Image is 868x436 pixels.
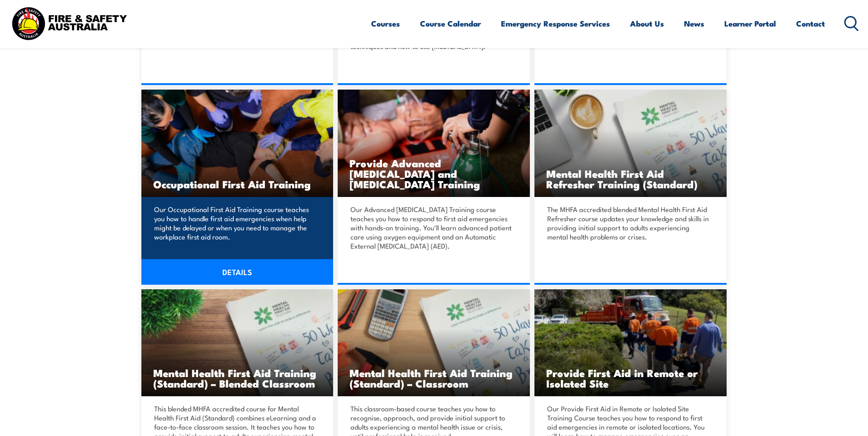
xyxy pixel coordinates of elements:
p: Our Occupational First Aid Training course teaches you how to handle first aid emergencies when h... [154,205,318,241]
a: Emergency Response Services [501,11,610,36]
img: Provide First Aid in Remote or Isolated Site [534,289,727,397]
p: Our Advanced [MEDICAL_DATA] Training course teaches you how to respond to first aid emergencies w... [350,205,514,250]
img: Mental Health First Aid Training (Standard) – Classroom [338,289,530,397]
a: Courses [371,11,400,36]
a: News [684,11,704,36]
img: Mental Health First Aid Refresher (Standard) TRAINING (1) [534,90,727,197]
img: Occupational First Aid Training course [141,90,334,197]
h3: Mental Health First Aid Training (Standard) – Classroom [350,367,518,388]
img: Mental Health First Aid Training (Standard) – Blended Classroom [141,289,334,397]
img: Provide Advanced Resuscitation and Oxygen Therapy Training [338,90,530,197]
h3: Occupational First Aid Training [153,179,322,189]
a: DETAILS [141,259,334,285]
a: Contact [796,11,825,36]
a: Course Calendar [420,11,481,36]
a: Provide Advanced [MEDICAL_DATA] and [MEDICAL_DATA] Training [338,90,530,197]
a: Learner Portal [724,11,776,36]
a: Occupational First Aid Training [141,90,334,197]
a: About Us [630,11,664,36]
h3: Mental Health First Aid Refresher Training (Standard) [546,168,715,189]
h3: Provide Advanced [MEDICAL_DATA] and [MEDICAL_DATA] Training [350,158,518,189]
p: The MHFA accredited blended Mental Health First Aid Refresher course updates your knowledge and s... [547,205,711,241]
a: Mental Health First Aid Refresher Training (Standard) [534,90,727,197]
h3: Mental Health First Aid Training (Standard) – Blended Classroom [153,367,322,388]
h3: Provide First Aid in Remote or Isolated Site [546,367,715,388]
